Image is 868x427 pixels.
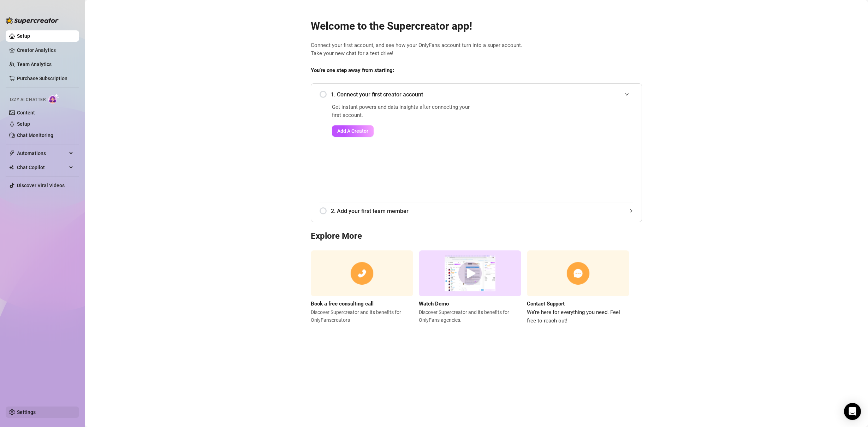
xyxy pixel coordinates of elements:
[17,61,52,67] a: Team Analytics
[17,409,36,415] a: Settings
[17,76,67,81] a: Purchase Subscription
[17,162,67,173] span: Chat Copilot
[9,165,14,170] img: Chat Copilot
[311,19,642,33] h2: Welcome to the Supercreator app!
[320,86,633,103] div: 1. Connect your first creator account
[311,67,394,73] strong: You’re one step away from starting:
[311,250,413,297] img: consulting call
[17,33,30,39] a: Setup
[419,308,521,324] span: Discover Supercreator and its benefits for OnlyFans agencies.
[17,45,73,56] a: Creator Analytics
[337,128,368,134] span: Add A Creator
[331,207,633,215] span: 2. Add your first team member
[17,183,65,188] a: Discover Viral Videos
[527,308,629,325] span: We’re here for everything you need. Feel free to reach out!
[527,250,629,297] img: contact support
[17,121,30,127] a: Setup
[17,148,67,159] span: Automations
[844,403,861,420] div: Open Intercom Messenger
[332,125,474,137] a: Add A Creator
[419,301,449,307] strong: Watch Demo
[331,90,633,99] span: 1. Connect your first creator account
[320,202,633,220] div: 2. Add your first team member
[492,103,633,194] iframe: Add Creators
[311,250,413,325] a: Book a free consulting callDiscover Supercreator and its benefits for OnlyFanscreators
[6,17,59,24] img: logo-BBDzfeDw.svg
[419,250,521,325] a: Watch DemoDiscover Supercreator and its benefits for OnlyFans agencies.
[311,308,413,324] span: Discover Supercreator and its benefits for OnlyFans creators
[311,41,642,58] span: Connect your first account, and see how your OnlyFans account turn into a super account. Take you...
[332,125,374,137] button: Add A Creator
[10,96,46,103] span: Izzy AI Chatter
[17,132,53,138] a: Chat Monitoring
[332,103,474,120] span: Get instant powers and data insights after connecting your first account.
[311,231,642,242] h3: Explore More
[311,301,374,307] strong: Book a free consulting call
[9,150,15,156] span: thunderbolt
[419,250,521,297] img: supercreator demo
[625,92,629,96] span: expanded
[48,94,59,104] img: AI Chatter
[629,209,633,213] span: collapsed
[527,301,565,307] strong: Contact Support
[17,110,35,115] a: Content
